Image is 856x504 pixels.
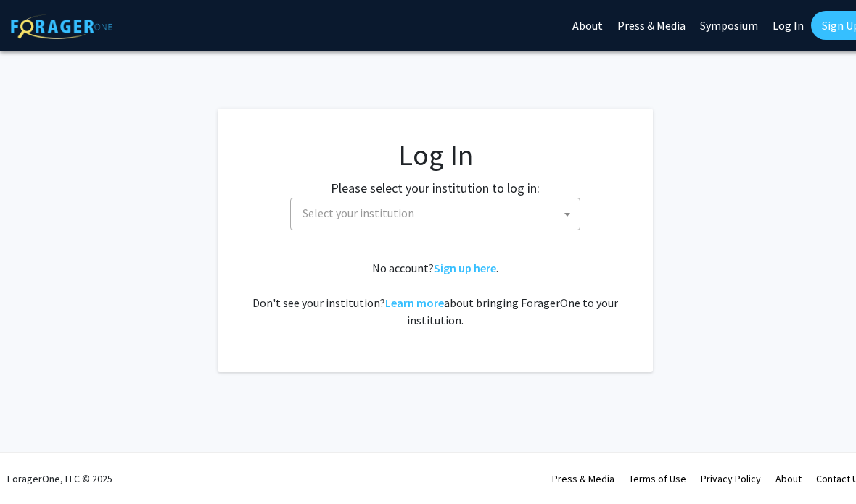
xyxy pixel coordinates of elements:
[775,472,802,485] a: About
[629,472,686,485] a: Terms of Use
[701,472,761,485] a: Privacy Policy
[290,198,580,230] span: Select your institution
[11,14,112,39] img: ForagerOne Logo
[303,206,414,220] span: Select your institution
[7,453,112,504] div: ForagerOne, LLC © 2025
[434,261,496,275] a: Sign up here
[297,198,580,228] span: Select your institution
[331,178,540,198] label: Please select your institution to log in:
[247,138,624,172] h1: Log In
[385,295,444,310] a: Learn more about bringing ForagerOne to your institution
[247,259,624,329] div: No account? . Don't see your institution? about bringing ForagerOne to your institution.
[552,472,614,485] a: Press & Media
